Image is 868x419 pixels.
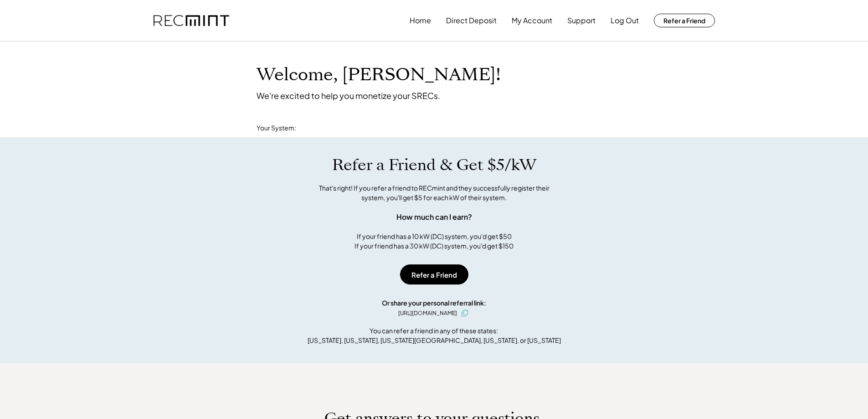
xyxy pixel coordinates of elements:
[567,11,596,30] button: Support
[154,15,229,26] img: recmint-logotype%403x.png
[611,11,639,30] button: Log Out
[459,308,470,319] button: click to copy
[398,309,457,317] div: [URL][DOMAIN_NAME]
[354,232,514,251] div: If your friend has a 10 kW (DC) system, you'd get $50 If your friend has a 30 kW (DC) system, you...
[400,264,468,285] button: Refer a Friend
[382,298,486,308] div: Or share your personal referral link:
[309,183,560,202] div: That's right! If you refer a friend to RECmint and they successfully register their system, you'l...
[308,326,561,345] div: You can refer a friend in any of these states: [US_STATE], [US_STATE], [US_STATE][GEOGRAPHIC_DATA...
[257,124,296,133] div: Your System:
[396,212,472,222] div: How much can I earn?
[410,11,431,30] button: Home
[654,14,715,27] button: Refer a Friend
[332,155,536,175] h1: Refer a Friend & Get $5/kW
[512,11,552,30] button: My Account
[257,64,501,86] h1: Welcome, [PERSON_NAME]!
[446,11,497,30] button: Direct Deposit
[257,90,440,101] div: We're excited to help you monetize your SRECs.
